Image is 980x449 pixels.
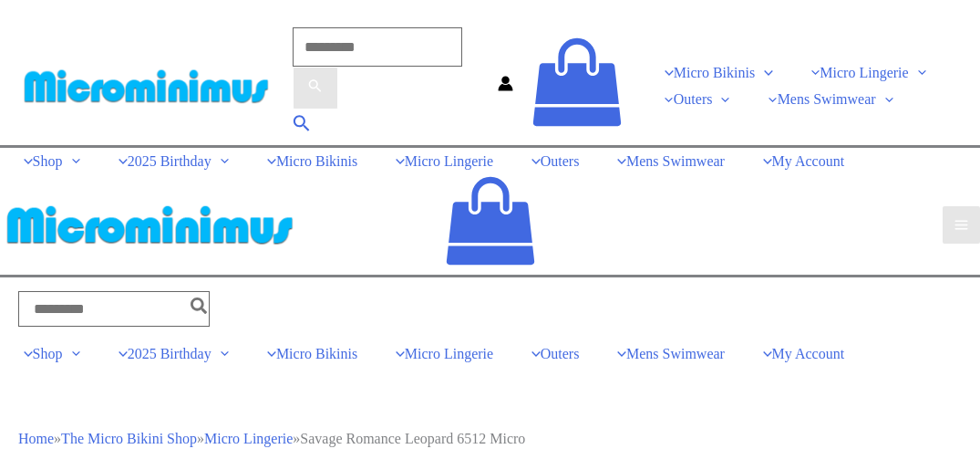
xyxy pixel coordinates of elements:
[18,68,274,103] img: MM SHOP LOGO FLAT
[755,65,773,80] span: Menu Toggle
[772,153,845,169] span: My Account
[820,65,908,80] span: Micro Lingerie
[191,291,210,326] button: Search
[405,346,493,361] span: Micro Lingerie
[61,431,197,446] a: The Micro Bikini Shop
[641,59,788,87] a: Micro BikinisMenu ToggleMenu Toggle
[626,153,725,169] span: Mens Swimwear
[372,340,508,368] a: Micro Lingerie
[739,148,859,175] a: My Account
[788,59,941,87] a: Micro LingerieMenu ToggleMenu Toggle
[63,153,81,169] span: Menu Toggle
[18,431,525,446] span: » » »
[641,86,745,113] a: OutersMenu ToggleMenu Toggle
[641,59,962,113] nav: Site Navigation
[243,148,372,175] a: Micro Bikinis
[739,340,859,368] a: My Account
[95,340,243,368] a: 2025 BirthdayMenu ToggleMenu Toggle
[33,346,63,361] span: Shop
[498,78,513,94] a: Account icon link
[300,431,525,446] span: Savage Romance Leopard 6512 Micro
[745,86,908,113] a: Mens SwimwearMenu ToggleMenu Toggle
[876,91,894,107] span: Menu Toggle
[772,346,845,361] span: My Account
[128,153,211,169] span: 2025 Birthday
[626,346,725,361] span: Mens Swimwear
[712,91,730,107] span: Menu Toggle
[211,153,230,169] span: Menu Toggle
[211,346,230,361] span: Menu Toggle
[293,67,338,110] button: Search Submit
[531,37,623,137] a: View Shopping Cart, empty
[243,340,372,368] a: Micro Bikinis
[204,431,293,446] a: Micro Lingerie
[95,148,243,175] a: 2025 BirthdayMenu ToggleMenu Toggle
[593,340,739,368] a: Mens Swimwear
[128,346,211,361] span: 2025 Birthday
[541,153,580,169] span: Outers
[909,65,927,80] span: Menu Toggle
[508,148,593,175] a: Outers
[674,91,713,107] span: Outers
[293,27,462,67] input: Search Submit
[33,153,63,169] span: Shop
[405,153,493,169] span: Micro Lingerie
[541,346,580,361] span: Outers
[63,346,81,361] span: Menu Toggle
[508,340,593,368] a: Outers
[276,153,357,169] span: Micro Bikinis
[593,148,739,175] a: Mens Swimwear
[18,431,54,446] a: Home
[372,148,508,175] a: Micro Lingerie
[293,116,312,137] a: Search icon link
[445,175,536,276] a: View Shopping Cart, empty
[276,346,357,361] span: Micro Bikinis
[778,91,876,107] span: Mens Swimwear
[674,65,755,80] span: Micro Bikinis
